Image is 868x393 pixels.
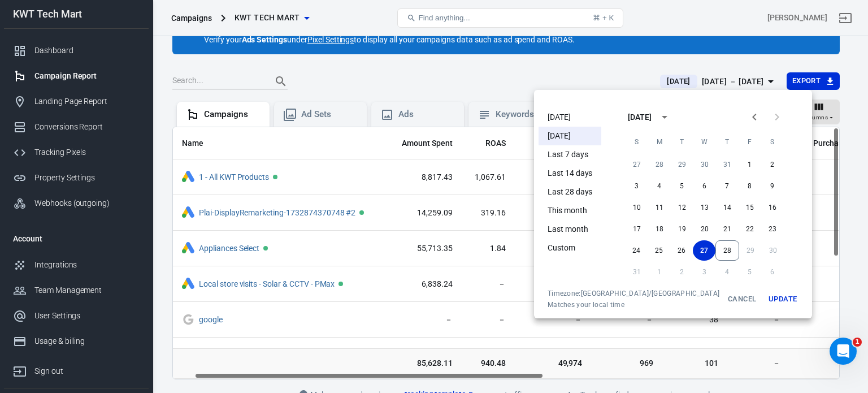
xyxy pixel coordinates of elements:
button: Previous month [743,106,766,128]
button: Cancel [724,289,760,309]
button: 13 [693,197,716,218]
button: 28 [648,154,671,175]
li: Last 28 days [539,183,601,201]
li: [DATE] [539,108,601,127]
button: 10 [626,197,648,218]
button: calendar view is open, switch to year view [655,107,674,127]
button: 21 [716,219,739,239]
button: 11 [648,197,671,218]
span: Saturday [762,131,783,153]
span: Friday [740,131,760,153]
button: 7 [716,176,739,196]
li: Custom [539,239,601,257]
button: 17 [626,219,648,239]
button: 15 [739,197,761,218]
button: 22 [739,219,761,239]
button: 27 [693,240,715,261]
button: 14 [716,197,739,218]
button: 31 [716,154,739,175]
button: 29 [671,154,693,175]
button: 24 [625,240,648,261]
div: [DATE] [628,111,652,123]
button: 12 [671,197,693,218]
button: 18 [648,219,671,239]
span: Thursday [717,131,737,153]
button: 5 [671,176,693,196]
button: 26 [670,240,693,261]
button: 19 [671,219,693,239]
button: 28 [715,240,739,261]
button: 3 [626,176,648,196]
button: 2 [761,154,784,175]
button: 8 [739,176,761,196]
button: 1 [739,154,761,175]
button: 4 [648,176,671,196]
button: 23 [761,219,784,239]
button: 16 [761,197,784,218]
button: 6 [693,176,716,196]
button: 20 [693,219,716,239]
li: Last month [539,220,601,239]
li: This month [539,201,601,220]
span: Sunday [627,131,647,153]
button: 25 [648,240,670,261]
li: Last 14 days [539,164,601,183]
span: Tuesday [672,131,692,153]
span: 1 [853,338,862,347]
button: Update [765,289,801,309]
span: Matches your local time [548,300,719,309]
iframe: Intercom live chat [830,338,857,365]
li: Last 7 days [539,145,601,164]
button: 9 [761,176,784,196]
button: 27 [626,154,648,175]
span: Monday [649,131,670,153]
div: Timezone: [GEOGRAPHIC_DATA]/[GEOGRAPHIC_DATA] [548,289,719,298]
span: Wednesday [695,131,715,153]
button: 30 [693,154,716,175]
li: [DATE] [539,127,601,145]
